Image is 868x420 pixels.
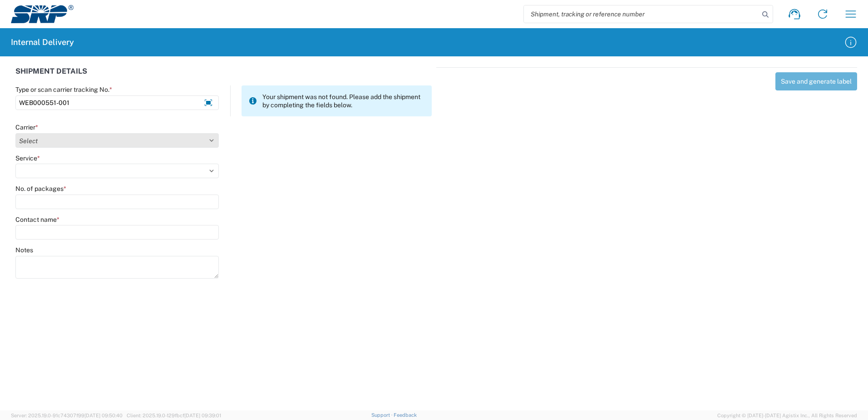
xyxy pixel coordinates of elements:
input: Shipment, tracking or reference number [524,5,759,23]
img: srp [11,5,74,23]
h2: Internal Delivery [11,37,74,48]
div: SHIPMENT DETAILS [15,67,432,85]
label: Contact name [15,215,59,224]
a: Support [371,412,394,418]
span: Copyright © [DATE]-[DATE] Agistix Inc., All Rights Reserved [717,411,857,420]
label: Type or scan carrier tracking No. [15,85,112,94]
span: [DATE] 09:50:40 [84,413,123,418]
a: Feedback [394,412,417,418]
label: Carrier [15,123,38,131]
span: Client: 2025.19.0-129fbcf [127,413,221,418]
label: No. of packages [15,185,66,193]
label: Notes [15,246,33,254]
span: [DATE] 09:39:01 [184,413,221,418]
label: Service [15,154,40,162]
span: Your shipment was not found. Please add the shipment by completing the fields below. [262,93,424,109]
span: Server: 2025.19.0-91c74307f99 [11,413,123,418]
